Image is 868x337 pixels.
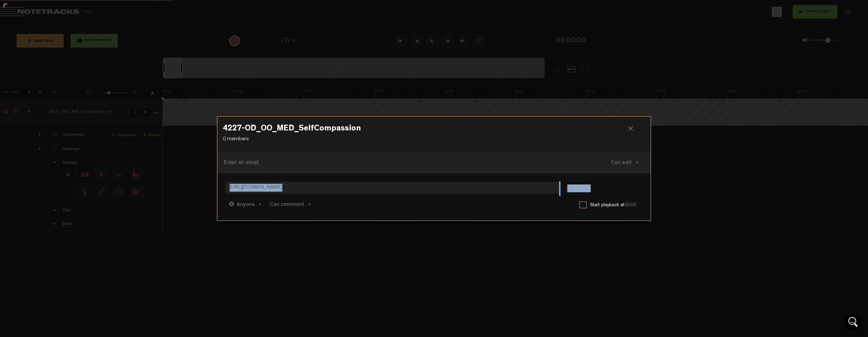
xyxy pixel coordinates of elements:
[624,203,636,208] span: 00:00
[270,202,304,208] span: Can comment
[590,202,643,209] label: Start playback at
[560,181,597,195] button: Copy Link
[223,125,645,136] h3: 4227-OD_OO_MED_SelfCompassion
[237,202,255,208] span: Anyone
[845,314,861,330] div: Open Intercom Messenger
[225,182,559,194] span: [URL][DOMAIN_NAME]
[224,157,558,168] input: Enter an email
[611,160,632,166] span: Can edit
[266,196,314,212] button: Can comment
[225,196,265,212] button: Anyone
[223,136,645,143] p: 0 members
[604,154,645,171] button: Can edit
